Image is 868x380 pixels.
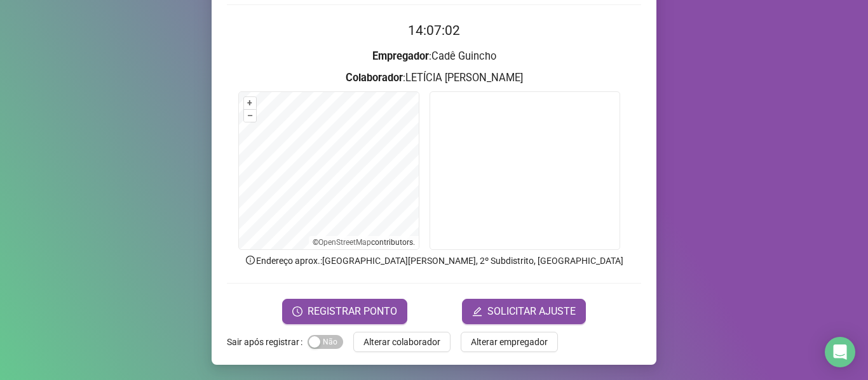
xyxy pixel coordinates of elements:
[244,110,256,122] button: –
[245,254,256,266] span: info-circle
[282,299,407,324] button: REGISTRAR PONTO
[313,238,415,247] li: © contributors.
[227,332,308,352] label: Sair após registrar
[227,48,641,65] h3: : Cadê Guincho
[408,23,460,38] time: 14:07:02
[462,299,586,324] button: editSOLICITAR AJUSTE
[487,304,576,319] span: SOLICITAR AJUSTE
[227,70,641,86] h3: : LETÍCIA [PERSON_NAME]
[308,304,397,319] span: REGISTRAR PONTO
[461,332,558,352] button: Alterar empregador
[227,254,641,268] p: Endereço aprox. : [GEOGRAPHIC_DATA][PERSON_NAME], 2º Subdistrito, [GEOGRAPHIC_DATA]
[244,97,256,109] button: +
[471,335,548,349] span: Alterar empregador
[472,306,482,317] span: edit
[372,50,429,62] strong: Empregador
[353,332,451,352] button: Alterar colaborador
[346,72,403,84] strong: Colaborador
[825,337,855,367] div: Open Intercom Messenger
[292,306,302,317] span: clock-circle
[363,335,440,349] span: Alterar colaborador
[318,238,371,247] a: OpenStreetMap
